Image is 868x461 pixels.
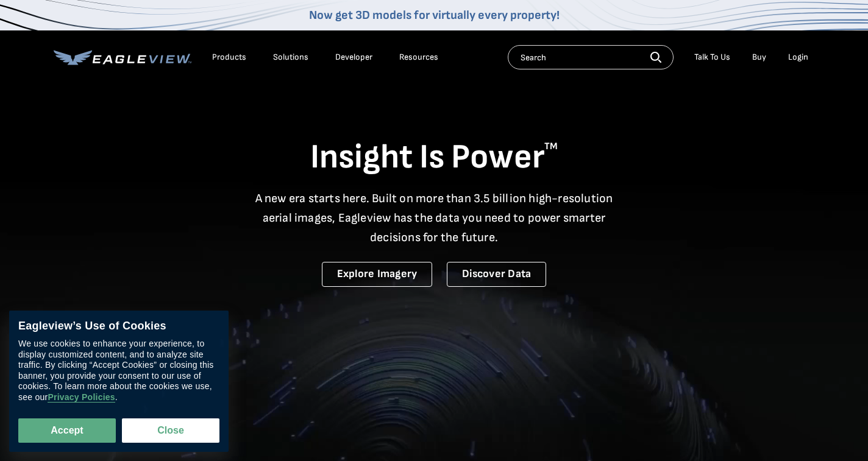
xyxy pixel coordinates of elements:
[18,320,219,333] div: Eagleview’s Use of Cookies
[694,52,730,63] div: Talk To Us
[122,418,219,443] button: Close
[212,52,246,63] div: Products
[18,418,116,443] button: Accept
[335,52,372,63] a: Developer
[752,52,766,63] a: Buy
[447,262,546,287] a: Discover Data
[544,141,558,152] sup: TM
[399,52,438,63] div: Resources
[18,339,219,403] div: We use cookies to enhance your experience, to display customized content, and to analyze site tra...
[508,45,674,69] input: Search
[322,262,433,287] a: Explore Imagery
[48,393,115,403] a: Privacy Policies
[247,189,621,247] p: A new era starts here. Built on more than 3.5 billion high-resolution aerial images, Eagleview ha...
[788,52,808,63] div: Login
[273,52,308,63] div: Solutions
[309,8,560,23] a: Now get 3D models for virtually every property!
[54,136,814,179] h1: Insight Is Power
